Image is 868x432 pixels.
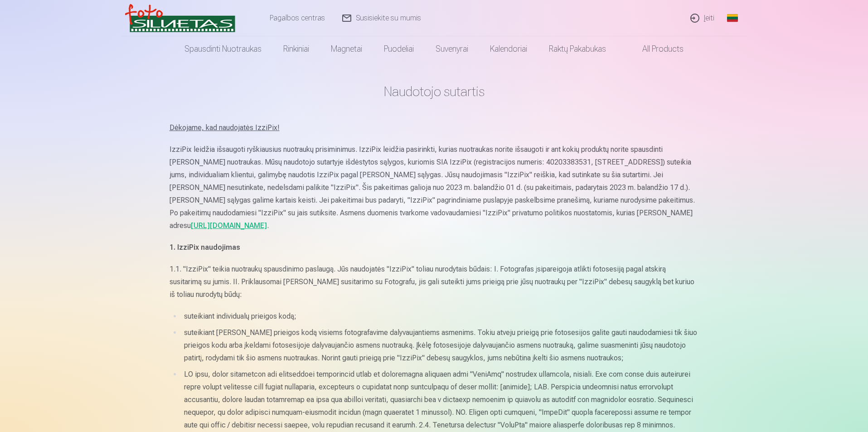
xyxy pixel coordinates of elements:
[181,310,699,323] li: suteikiant individualų prieigos kodą;
[617,36,694,62] a: All products
[170,143,699,232] p: IzziPix leidžia išsaugoti ryškiausius nuotraukų prisiminimus. IzziPix leidžia pasirinkti, kurias ...
[320,36,373,62] a: Magnetai
[425,36,479,62] a: Suvenyrai
[191,221,267,230] a: [URL][DOMAIN_NAME]
[170,243,240,252] strong: 1. IzziPix naudojimas
[479,36,538,62] a: Kalendoriai
[170,263,699,301] p: 1.1. "IzziPix" teikia nuotraukų spausdinimo paslaugą. Jūs naudojatės "IzziPix" toliau nurodytais ...
[538,36,617,62] a: Raktų pakabukas
[373,36,425,62] a: Puodeliai
[272,36,320,62] a: Rinkiniai
[170,83,699,100] h1: Naudotojo sutartis
[181,326,699,364] li: suteikiant [PERSON_NAME] prieigos kodą visiems fotografavime dalyvaujantiems asmenims. Tokiu atve...
[174,36,272,62] a: Spausdinti nuotraukas
[125,4,235,33] img: /v3
[170,123,280,132] u: Dėkojame, kad naudojatės IzziPix!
